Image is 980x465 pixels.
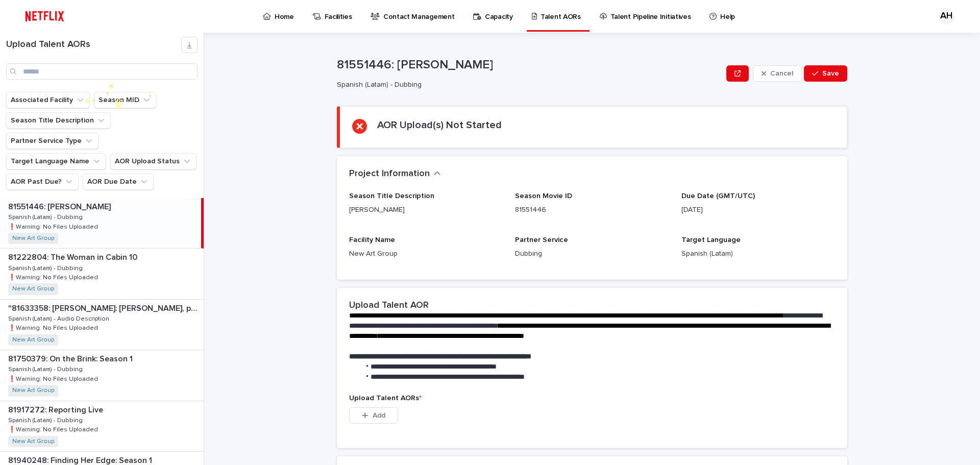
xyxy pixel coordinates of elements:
[753,65,802,82] button: Cancel
[8,200,113,212] p: 81551446: [PERSON_NAME]
[8,263,85,272] p: Spanish (Latam) - Dubbing
[349,168,430,180] h2: Project Information
[681,192,755,200] span: Due Date (GMT/UTC)
[8,272,100,281] p: ❗️Warning: No Files Uploaded
[6,39,181,51] h1: Upload Talent AORs
[6,133,99,149] button: Partner Service Type
[6,63,198,80] input: Search
[8,424,100,433] p: ❗️Warning: No Files Uploaded
[377,119,502,131] h2: AOR Upload(s) Not Started
[770,70,793,77] span: Cancel
[12,336,54,344] a: New Art Group
[12,438,54,445] a: New Art Group
[349,407,398,424] button: Add
[8,323,100,332] p: ❗️Warning: No Files Uploaded
[12,235,54,242] a: New Art Group
[8,364,85,373] p: Spanish (Latam) - Dubbing
[12,387,54,394] a: New Art Group
[6,153,106,169] button: Target Language Name
[938,8,954,25] div: AH
[8,403,105,415] p: 81917272: Reporting Live
[349,205,503,215] p: [PERSON_NAME]
[8,212,85,221] p: Spanish (Latam) - Dubbing
[94,92,156,108] button: Season MID
[8,222,100,231] p: ❗️Warning: No Files Uploaded
[8,374,100,383] p: ❗️Warning: No Files Uploaded
[6,174,79,190] button: AOR Past Due?
[681,249,835,259] p: Spanish (Latam)
[349,395,422,402] span: Upload Talent AORs
[349,236,395,243] span: Facility Name
[804,65,847,82] button: Save
[8,251,139,262] p: 81222804: The Woman in Cabin 10
[515,192,572,200] span: Season Movie ID
[822,70,839,77] span: Save
[8,302,202,313] p: "81633358: Juan Gabriel: Debo, puedo y quiero: Limited Series"
[349,168,441,180] button: Project Information
[515,205,669,215] p: 81551446
[12,285,54,292] a: New Art Group
[681,236,741,243] span: Target Language
[373,412,385,419] span: Add
[681,205,835,215] p: [DATE]
[515,249,669,259] p: Dubbing
[337,58,722,72] p: 81551446: [PERSON_NAME]
[83,174,154,190] button: AOR Due Date
[6,92,90,108] button: Associated Facility
[349,249,503,259] p: New Art Group
[337,81,718,89] p: Spanish (Latam) - Dubbing
[110,153,197,169] button: AOR Upload Status
[349,192,434,200] span: Season Title Description
[8,415,85,424] p: Spanish (Latam) - Dubbing
[8,313,111,323] p: Spanish (Latam) - Audio Description
[6,112,111,129] button: Season Title Description
[349,300,429,311] h2: Upload Talent AOR
[8,352,135,364] p: 81750379: On the Brink: Season 1
[515,236,568,243] span: Partner Service
[20,6,69,27] img: ifQbXi3ZQGMSEF7WDB7W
